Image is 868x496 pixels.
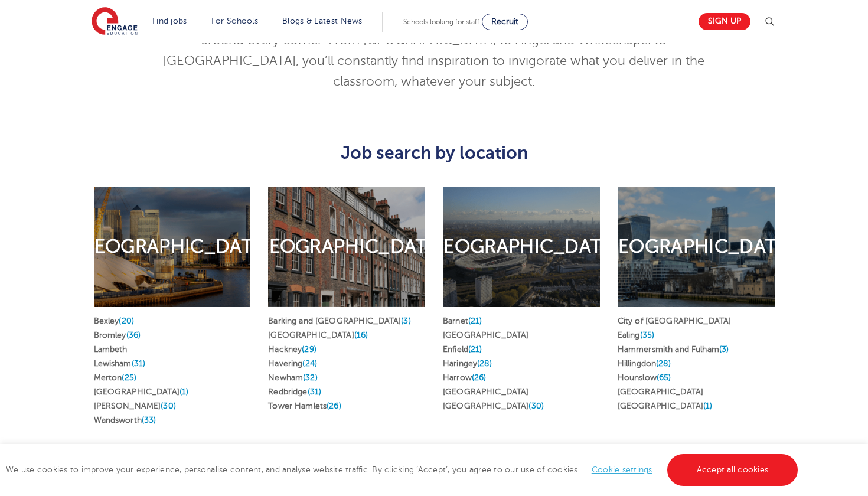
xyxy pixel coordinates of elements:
img: Engage Education [92,7,138,37]
a: [GEOGRAPHIC_DATA] [443,331,528,340]
span: (28) [477,359,492,368]
span: (36) [126,331,141,340]
span: (3) [719,345,729,354]
a: Haringey(28) [443,359,492,368]
span: (65) [657,373,671,382]
span: (31) [308,387,322,396]
a: [PERSON_NAME](30) [94,402,176,410]
a: [GEOGRAPHIC_DATA] [618,387,703,396]
a: Sign up [699,13,750,30]
a: [GEOGRAPHIC_DATA](30) [443,402,544,410]
span: Recruit [491,17,518,26]
a: Lambeth [94,345,128,354]
span: (1) [703,402,712,410]
span: (35) [640,331,655,340]
span: (32) [303,373,318,382]
a: Merton(25) [94,373,136,382]
a: [GEOGRAPHIC_DATA](1) [94,387,189,396]
span: (21) [468,316,482,325]
a: Tower Hamlets(26) [268,402,341,410]
span: (26) [327,402,341,410]
a: Bromley(36) [94,331,141,340]
a: Havering(24) [268,359,317,368]
span: (16) [354,331,368,340]
a: Harrow(26) [443,373,486,382]
a: Lewisham(31) [94,359,146,368]
span: (28) [656,359,671,368]
span: (1) [180,387,188,396]
a: Bexley(20) [94,316,134,325]
a: Hillingdon(28) [618,359,671,368]
a: Barking and [GEOGRAPHIC_DATA](3) [268,316,411,325]
span: (26) [472,373,487,382]
span: (29) [302,345,316,354]
span: (30) [528,402,544,410]
a: Newham(32) [268,373,317,382]
a: Blogs & Latest News [282,17,363,25]
span: We use cookies to improve your experience, personalise content, and analyse website traffic. By c... [6,465,801,474]
span: (30) [161,402,176,410]
span: (24) [302,359,317,368]
a: City of [GEOGRAPHIC_DATA] [618,316,732,325]
a: Enfield(21) [443,345,482,354]
a: Redbridge(31) [268,387,321,396]
a: Recruit [482,14,528,30]
h2: [GEOGRAPHIC_DATA] [598,234,793,259]
a: Accept all cookies [667,454,798,486]
a: Hackney(29) [268,345,316,354]
span: (20) [119,316,134,325]
a: [GEOGRAPHIC_DATA] [443,387,528,396]
a: Ealing(35) [618,331,654,340]
span: (25) [122,373,136,382]
a: [GEOGRAPHIC_DATA](16) [268,331,368,340]
a: [GEOGRAPHIC_DATA](1) [618,402,713,410]
span: (31) [132,359,146,368]
a: Wandsworth(33) [94,416,156,425]
h2: [GEOGRAPHIC_DATA] [249,234,444,259]
h2: [GEOGRAPHIC_DATA] [74,234,269,259]
a: Hammersmith and Fulham(3) [618,345,729,354]
a: Find jobs [152,17,187,25]
span: Schools looking for staff [403,18,479,26]
span: (3) [401,316,410,325]
span: (33) [142,416,156,425]
a: Barnet(21) [443,316,482,325]
h3: Job search by location [85,143,784,163]
a: Cookie settings [592,465,652,474]
h2: [GEOGRAPHIC_DATA] [424,234,619,259]
span: (21) [468,345,482,354]
a: For Schools [211,17,258,25]
a: Hounslow(65) [618,373,671,382]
